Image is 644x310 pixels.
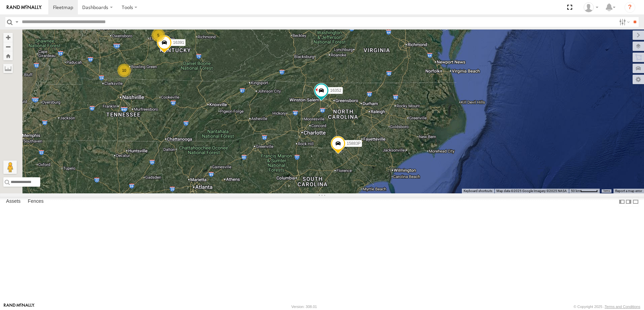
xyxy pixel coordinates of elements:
[7,5,42,10] img: rand-logo.svg
[571,189,580,193] span: 50 km
[3,51,13,60] button: Zoom Home
[569,189,600,193] button: Map Scale: 50 km per 48 pixels
[3,161,17,174] button: Drag Pegman onto the map to open Street View
[616,17,631,27] label: Search Filter Options
[464,189,492,193] button: Keyboard shortcuts
[3,33,13,42] button: Zoom in
[330,88,341,93] span: 16352
[603,190,610,192] a: Terms (opens in new tab)
[3,197,24,206] label: Assets
[347,141,361,146] span: 15883P
[619,197,625,206] label: Dock Summary Table to the Left
[291,305,317,309] div: Version: 308.01
[574,305,640,309] div: © Copyright 2025 -
[24,197,47,206] label: Fences
[4,303,35,310] a: Visit our Website
[615,189,642,193] a: Report a map error
[117,64,131,77] div: 10
[632,197,639,206] label: Hide Summary Table
[3,42,13,51] button: Zoom out
[173,40,184,45] span: 16391
[496,189,567,193] span: Map data ©2025 Google Imagery ©2025 NASA
[14,17,19,27] label: Search Query
[605,305,640,309] a: Terms and Conditions
[152,28,165,42] div: 5
[581,2,601,12] div: Paul Withrow
[625,197,632,206] label: Dock Summary Table to the Right
[633,75,644,84] label: Map Settings
[625,2,635,13] i: ?
[3,64,13,73] label: Measure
